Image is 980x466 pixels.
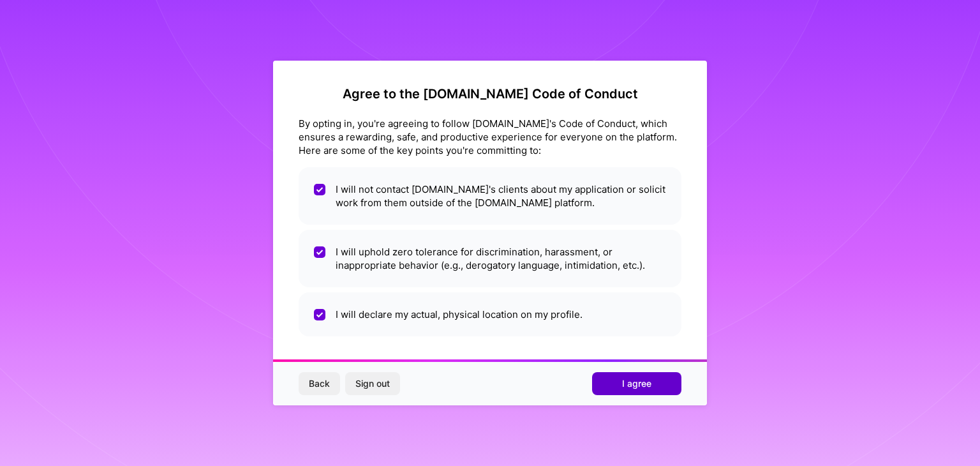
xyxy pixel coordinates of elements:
li: I will not contact [DOMAIN_NAME]'s clients about my application or solicit work from them outside... [299,167,681,225]
h2: Agree to the [DOMAIN_NAME] Code of Conduct [299,86,681,101]
span: Sign out [355,377,390,390]
span: Back [309,377,330,390]
div: By opting in, you're agreeing to follow [DOMAIN_NAME]'s Code of Conduct, which ensures a rewardin... [299,117,681,157]
button: Back [299,372,340,395]
span: I agree [622,377,651,390]
button: Sign out [345,372,400,395]
li: I will uphold zero tolerance for discrimination, harassment, or inappropriate behavior (e.g., der... [299,230,681,287]
button: I agree [592,372,681,395]
li: I will declare my actual, physical location on my profile. [299,292,681,336]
